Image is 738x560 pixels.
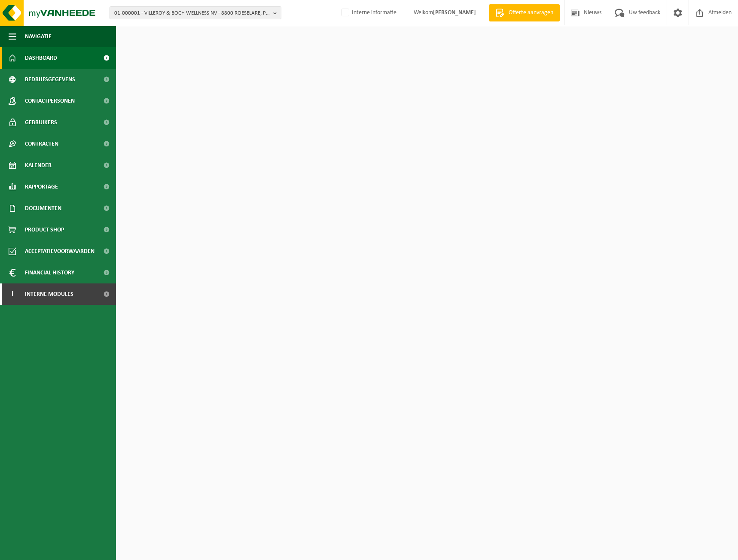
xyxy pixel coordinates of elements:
[110,6,281,19] button: 01-000001 - VILLEROY & BOCH WELLNESS NV - 8800 ROESELARE, POPULIERSTRAAT 1
[25,133,58,155] span: Contracten
[489,4,560,21] a: Offerte aanvragen
[25,155,52,176] span: Kalender
[25,176,58,198] span: Rapportage
[9,283,16,305] span: I
[25,112,57,133] span: Gebruikers
[25,262,74,283] span: Financial History
[506,9,555,17] span: Offerte aanvragen
[25,47,57,69] span: Dashboard
[25,219,64,240] span: Product Shop
[25,90,75,112] span: Contactpersonen
[25,26,52,47] span: Navigatie
[25,198,61,219] span: Documenten
[25,69,75,90] span: Bedrijfsgegevens
[25,283,73,305] span: Interne modules
[433,9,476,16] strong: [PERSON_NAME]
[25,240,95,262] span: Acceptatievoorwaarden
[340,6,396,19] label: Interne informatie
[114,7,270,20] span: 01-000001 - VILLEROY & BOCH WELLNESS NV - 8800 ROESELARE, POPULIERSTRAAT 1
